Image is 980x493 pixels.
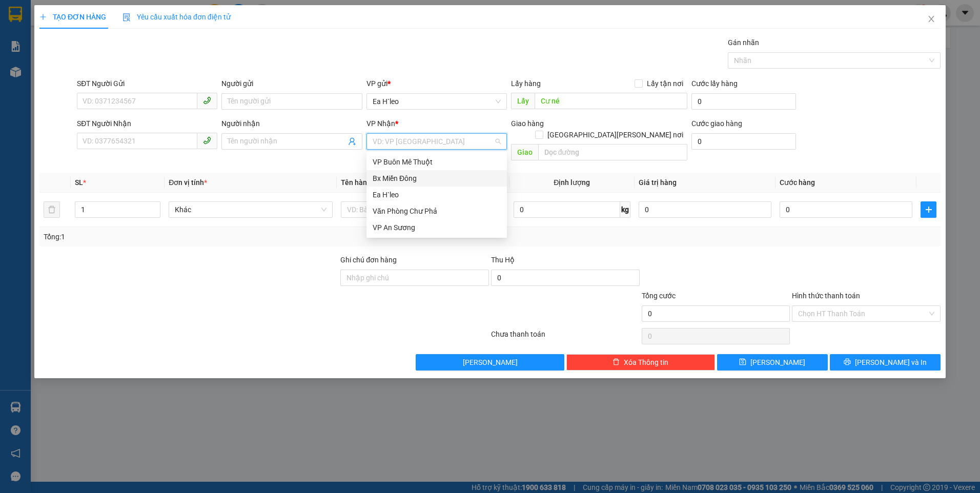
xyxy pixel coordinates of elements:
span: TẠO ĐƠN HÀNG [39,13,106,21]
span: Khác [175,202,326,217]
button: plus [921,201,936,218]
div: Ea H`leo [373,189,501,200]
div: Ea H`leo [366,187,507,203]
span: Đơn vị tính [169,178,207,187]
input: Dọc đường [535,93,688,109]
div: VP An Sương [373,222,501,233]
label: Ghi chú đơn hàng [340,256,397,264]
div: Tổng: 1 [44,231,378,242]
span: kg [620,201,630,218]
input: Dọc đường [538,144,688,160]
div: SĐT Người Nhận [77,118,217,129]
span: [PERSON_NAME] [750,357,805,368]
span: [GEOGRAPHIC_DATA][PERSON_NAME] nơi [543,129,687,140]
div: Người nhận [221,118,362,129]
span: Xóa Thông tin [624,357,668,368]
div: Văn Phòng Chư Phả [373,206,501,217]
span: delete [612,358,620,366]
span: SL [75,178,83,187]
div: Chưa thanh toán [490,328,641,346]
span: Lấy [511,93,535,109]
button: save[PERSON_NAME] [717,354,828,371]
img: icon [122,13,131,22]
button: deleteXóa Thông tin [566,354,715,371]
div: VP gửi [366,78,507,89]
input: VD: Bàn, Ghế [341,201,505,218]
div: Người gửi [221,78,362,89]
span: user-add [348,137,356,146]
span: printer [844,358,851,366]
span: phone [203,136,211,145]
div: VP An Sương [366,219,507,236]
input: 0 [639,201,771,218]
div: Bx Miền Đông [373,173,501,184]
span: Thu Hộ [491,256,515,264]
span: VP Nhận [366,119,395,128]
input: Cước giao hàng [691,133,796,150]
label: Hình thức thanh toán [792,292,860,300]
input: Ghi chú đơn hàng [340,270,489,286]
span: Tên hàng [341,178,371,187]
div: VP Buôn Mê Thuột [366,154,507,170]
label: Gán nhãn [728,38,759,47]
label: Cước lấy hàng [691,79,738,88]
span: plus [39,13,47,20]
span: Lấy hàng [511,79,541,88]
span: Cước hàng [780,178,815,187]
span: Giao hàng [511,119,544,128]
span: [PERSON_NAME] và In [855,357,927,368]
div: Văn Phòng Chư Phả [366,203,507,219]
span: Yêu cầu xuất hóa đơn điện tử [122,13,231,21]
button: [PERSON_NAME] [416,354,564,371]
button: printer[PERSON_NAME] và In [830,354,941,371]
label: Cước giao hàng [691,119,742,128]
span: [PERSON_NAME] [463,357,518,368]
span: Giá trị hàng [639,178,677,187]
span: Giao [511,144,538,160]
input: Cước lấy hàng [691,93,796,110]
span: plus [921,206,936,214]
span: Lấy tận nơi [643,78,687,89]
span: Ea H`leo [373,94,501,109]
span: save [739,358,746,366]
div: Bx Miền Đông [366,170,507,187]
span: Tổng cước [642,292,676,300]
div: SĐT Người Gửi [77,78,217,89]
span: Định lượng [554,178,590,187]
button: delete [44,201,60,218]
div: VP Buôn Mê Thuột [373,156,501,168]
span: close [927,15,935,23]
button: Close [917,5,946,34]
span: phone [203,96,211,105]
